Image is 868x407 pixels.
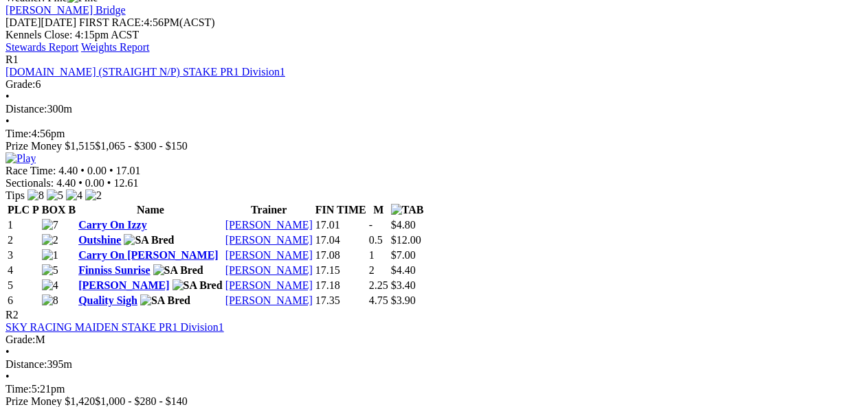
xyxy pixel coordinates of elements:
[369,234,383,246] text: 0.5
[5,358,47,370] span: Distance:
[78,219,147,231] a: Carry On Izzy
[116,165,141,176] span: 17.01
[173,279,223,292] img: SA Bred
[124,234,174,246] img: SA Bred
[42,234,58,246] img: 2
[5,91,10,102] span: •
[5,115,10,127] span: •
[56,177,76,189] span: 4.40
[78,294,137,306] a: Quality Sigh
[5,140,863,152] div: Prize Money $1,515
[315,279,367,292] td: 17.18
[5,321,224,333] a: SKY RACING MAIDEN STAKE PR1 Division1
[109,165,113,176] span: •
[79,16,215,28] span: 4:56PM(ACST)
[5,4,126,16] a: [PERSON_NAME] Bridge
[315,294,367,307] td: 17.35
[225,264,313,276] a: [PERSON_NAME]
[5,128,32,139] span: Time:
[225,203,313,217] th: Trainer
[32,204,39,216] span: P
[5,334,36,345] span: Grade:
[42,249,58,261] img: 1
[7,233,40,247] td: 2
[78,249,219,261] a: Carry On [PERSON_NAME]
[113,177,138,189] span: 12.61
[85,177,104,189] span: 0.00
[5,383,863,395] div: 5:21pm
[7,294,40,307] td: 6
[78,264,150,276] a: Finniss Sunrise
[42,204,66,216] span: BOX
[42,264,58,277] img: 5
[391,204,424,216] img: TAB
[68,204,76,216] span: B
[5,371,10,382] span: •
[66,189,82,202] img: 4
[5,78,36,90] span: Grade:
[79,16,144,28] span: FIRST RACE:
[5,128,863,140] div: 4:56pm
[47,189,63,202] img: 5
[87,165,107,176] span: 0.00
[81,41,150,53] a: Weights Report
[5,358,863,371] div: 395m
[5,16,41,28] span: [DATE]
[5,78,863,91] div: 6
[107,177,111,189] span: •
[369,264,375,276] text: 2
[369,249,375,261] text: 1
[7,218,40,232] td: 1
[225,234,313,246] a: [PERSON_NAME]
[5,334,863,346] div: M
[391,234,421,246] span: $12.00
[225,249,313,261] a: [PERSON_NAME]
[42,219,58,231] img: 7
[225,294,313,306] a: [PERSON_NAME]
[5,152,36,165] img: Play
[391,279,416,291] span: $3.40
[369,294,388,306] text: 4.75
[95,140,188,152] span: $1,065 - $300 - $150
[5,66,285,78] a: [DOMAIN_NAME] (STRAIGHT N/P) STAKE PR1 Division1
[5,103,47,115] span: Distance:
[5,383,32,395] span: Time:
[42,279,58,292] img: 4
[5,103,863,115] div: 300m
[225,219,313,231] a: [PERSON_NAME]
[5,54,19,65] span: R1
[5,29,863,41] div: Kennels Close: 4:15pm ACST
[315,203,367,217] th: FIN TIME
[7,279,40,292] td: 5
[315,248,367,262] td: 17.08
[315,264,367,277] td: 17.15
[78,279,169,291] a: [PERSON_NAME]
[368,203,389,217] th: M
[78,234,121,246] a: Outshine
[78,203,223,217] th: Name
[85,189,102,202] img: 2
[58,165,78,176] span: 4.40
[5,177,54,189] span: Sectionals:
[42,294,58,307] img: 8
[369,219,372,231] text: -
[78,177,82,189] span: •
[315,218,367,232] td: 17.01
[8,204,30,216] span: PLC
[5,309,19,321] span: R2
[5,165,56,176] span: Race Time:
[391,219,416,231] span: $4.80
[315,233,367,247] td: 17.04
[27,189,44,202] img: 8
[369,279,388,291] text: 2.25
[153,264,203,277] img: SA Bred
[5,41,78,53] a: Stewards Report
[391,294,416,306] span: $3.90
[5,16,76,28] span: [DATE]
[5,189,25,201] span: Tips
[95,395,188,407] span: $1,000 - $280 - $140
[391,264,416,276] span: $4.40
[391,249,416,261] span: $7.00
[5,346,10,358] span: •
[140,294,190,307] img: SA Bred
